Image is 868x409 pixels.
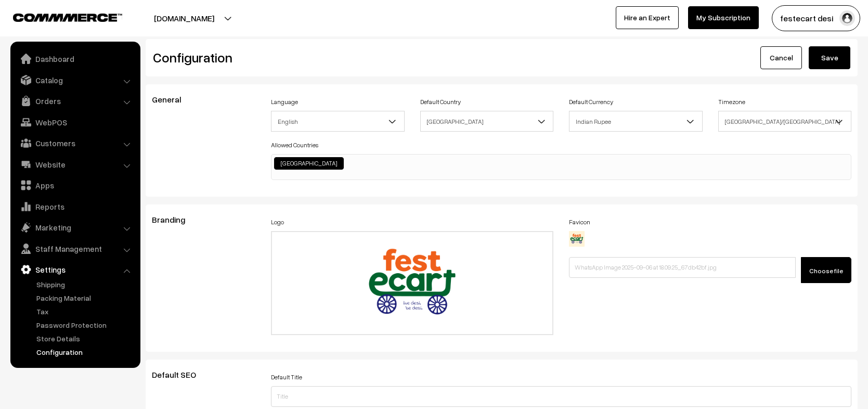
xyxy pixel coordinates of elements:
[271,97,298,107] label: Language
[271,111,404,132] span: English
[718,97,745,107] label: Timezone
[13,260,137,279] a: Settings
[760,46,802,69] a: Cancel
[271,373,302,382] label: Default Title
[118,5,251,31] button: [DOMAIN_NAME]
[153,49,494,66] h2: Configuration
[420,111,553,132] span: India
[271,218,284,227] label: Logo
[34,347,137,357] a: Configuration
[13,239,137,258] a: Staff Management
[13,10,104,23] a: COMMMERCE
[772,5,860,31] button: festecart desi
[569,218,590,227] label: Favicon
[13,134,137,152] a: Customers
[13,176,137,195] a: Apps
[719,112,851,131] span: Asia/Kolkata
[569,112,702,131] span: Indian Rupee
[34,319,137,330] a: Password Protection
[569,257,796,278] input: WhatsApp Image 2025-09-06 at 18.09.25_67db42bf.jpg
[569,111,702,132] span: Indian Rupee
[718,111,851,132] span: Asia/Kolkata
[152,94,193,105] span: General
[13,218,137,237] a: Marketing
[809,46,850,69] button: Save
[809,267,843,275] span: Choose file
[13,155,137,174] a: Website
[13,49,137,68] a: Dashboard
[152,369,209,380] span: Default SEO
[34,292,137,303] a: Packing Material
[271,140,318,150] label: Allowed Countries
[420,97,461,107] label: Default Country
[569,231,585,247] img: 17573404052385WhatsApp-Image-2025-09-06-at-180925_67db42bf.jpg
[421,112,553,131] span: India
[13,113,137,132] a: WebPOS
[688,6,759,29] a: My Subscription
[34,333,137,344] a: Store Details
[13,71,137,90] a: Catalog
[274,157,344,170] li: India
[271,112,404,131] span: English
[271,386,851,407] input: Title
[13,92,137,110] a: Orders
[13,14,122,21] img: COMMMERCE
[569,97,613,107] label: Default Currency
[34,306,137,317] a: Tax
[34,279,137,290] a: Shipping
[839,10,855,26] img: user
[616,6,679,29] a: Hire an Expert
[152,214,198,225] span: Branding
[13,197,137,216] a: Reports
